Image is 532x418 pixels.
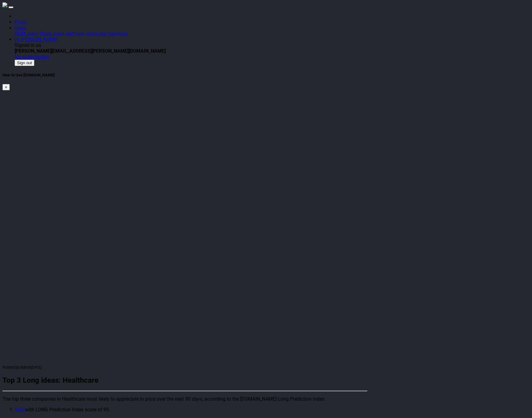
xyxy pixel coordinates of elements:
div: Users [15,31,530,37]
h2: Top 3 Long ideas: Healthcare [2,376,367,385]
span: × [5,85,7,89]
div: Signed in as [15,42,530,54]
a: My subscription [15,54,49,60]
a: Sessions [109,31,128,37]
text: Posted by: [DATE] [2,365,42,370]
b: [PERSON_NAME][EMAIL_ADDRESS][PERSON_NAME][DOMAIN_NAME] [15,48,166,54]
div: Users [15,42,530,66]
text: Admin [20,365,31,370]
a: Hi, [PERSON_NAME] [15,37,58,42]
a: SIGA [15,407,25,413]
img: sparktrade.png [2,2,7,7]
p: The top three companies in Healthcare most likely to appreciate in price over the next 90 days, a... [2,396,367,402]
iframe: Album Cover for Website without music Widescreen version.mp4 [2,90,367,364]
h5: How to Use [DOMAIN_NAME] [2,73,367,77]
button: Toggle navigation [9,6,13,8]
p: with LONG Prediction Index score of 95 [15,407,367,413]
a: Staff users [15,31,38,37]
a: Users [15,25,26,31]
button: Sign out [15,60,34,66]
a: Posts [15,19,27,25]
a: Client users [40,31,64,37]
a: Add new client user [66,31,107,37]
button: × [2,84,10,90]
